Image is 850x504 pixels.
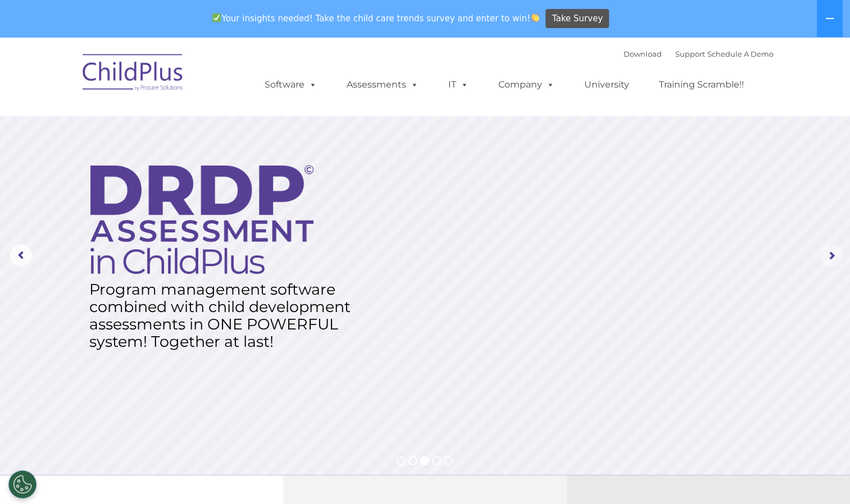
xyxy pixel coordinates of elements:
[675,49,705,58] a: Support
[546,9,609,29] a: Take Survey
[212,13,221,22] img: ✅
[487,74,566,96] a: Company
[8,470,37,498] button: Cookies Settings
[573,74,640,96] a: University
[707,49,774,58] a: Schedule A Demo
[552,9,603,29] span: Take Survey
[156,120,204,129] span: Phone number
[648,74,755,96] a: Training Scramble!!
[624,49,774,58] font: |
[156,74,190,83] span: Last name
[253,74,328,96] a: Software
[208,7,544,29] span: Your insights needed! Take the child care trends survey and enter to win!
[335,74,430,96] a: Assessments
[624,49,662,58] a: Download
[91,329,198,358] a: Learn More
[90,165,313,274] img: DRDP Assessment in ChildPlus
[77,46,189,102] img: ChildPlus by Procare Solutions
[531,13,539,22] img: 👏
[437,74,480,96] a: IT
[89,281,361,350] rs-layer: Program management software combined with child development assessments in ONE POWERFUL system! T...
